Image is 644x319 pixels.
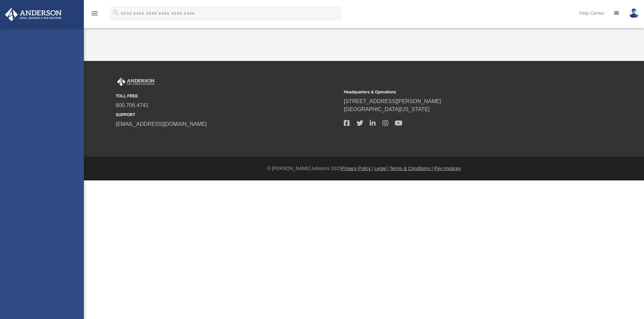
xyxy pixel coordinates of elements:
a: [EMAIL_ADDRESS][DOMAIN_NAME] [116,121,207,127]
a: [GEOGRAPHIC_DATA][US_STATE] [344,106,430,112]
a: 800.706.4741 [116,102,149,108]
img: Anderson Advisors Platinum Portal [3,8,64,21]
a: [STREET_ADDRESS][PERSON_NAME] [344,98,441,104]
img: Anderson Advisors Platinum Portal [116,78,156,86]
a: menu [91,13,99,17]
img: User Pic [629,8,639,18]
i: menu [91,9,99,17]
a: Terms & Conditions | [390,166,433,171]
div: © [PERSON_NAME] Advisors 2025 [84,165,644,172]
a: Privacy Policy | [341,166,373,171]
a: Legal | [374,166,388,171]
i: search [112,9,119,16]
small: TOLL FREE [116,93,339,99]
a: Pay Invoices [434,166,461,171]
small: Headquarters & Operations [344,89,567,95]
small: SUPPORT [116,112,339,118]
